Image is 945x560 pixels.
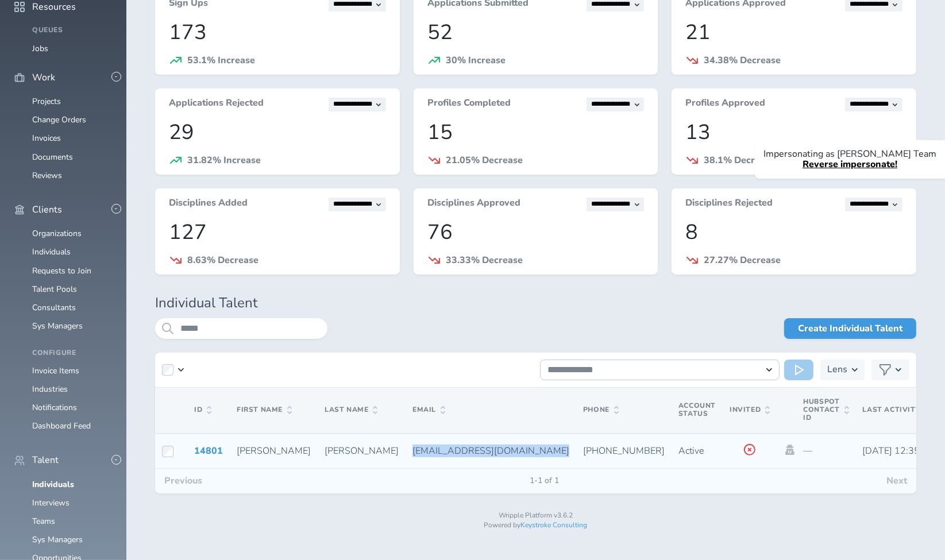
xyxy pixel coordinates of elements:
[583,406,619,414] span: Phone
[32,114,86,125] a: Change Orders
[155,522,916,530] p: Powered by
[877,469,916,493] button: Next
[32,284,77,295] a: Talent Pools
[32,246,71,257] a: Individuals
[427,121,645,144] p: 15
[583,445,665,457] span: [PHONE_NUMBER]
[685,121,902,144] p: 13
[427,21,645,44] p: 52
[187,54,255,67] span: 53.1% Increase
[194,406,211,414] span: ID
[111,72,121,82] button: -
[169,121,386,144] p: 29
[784,445,796,455] a: Impersonate
[32,420,91,431] a: Dashboard Feed
[704,154,775,167] span: 38.1% Decrease
[169,221,386,244] p: 127
[187,254,259,267] span: 8.63% Decrease
[32,96,61,107] a: Projects
[155,295,916,311] h1: Individual Talent
[32,384,68,395] a: Industries
[412,406,445,414] span: Email
[32,534,83,545] a: Sys Managers
[820,360,865,380] button: Lens
[111,455,121,465] button: -
[32,26,113,34] h4: Queues
[685,221,902,244] p: 8
[446,254,523,267] span: 33.33% Decrease
[32,365,79,376] a: Invoice Items
[111,204,121,214] button: -
[803,446,848,456] p: —
[32,516,55,527] a: Teams
[678,401,716,418] span: Account Status
[446,154,523,167] span: 21.05% Decrease
[427,198,520,211] h3: Disciplines Approved
[194,445,223,457] a: 14801
[685,198,773,211] h3: Disciplines Rejected
[32,2,76,12] span: Resources
[187,154,261,167] span: 31.82% Increase
[32,320,83,331] a: Sys Managers
[325,406,377,414] span: Last Name
[32,497,70,508] a: Interviews
[520,476,568,485] span: 1-1 of 1
[169,98,264,111] h3: Applications Rejected
[325,445,399,457] span: [PERSON_NAME]
[32,402,77,413] a: Notifications
[169,21,386,44] p: 173
[155,512,916,520] p: Wripple Platform v3.6.2
[32,228,82,239] a: Organizations
[803,398,848,422] span: Hubspot Contact Id
[32,72,55,83] span: Work
[32,479,74,490] a: Individuals
[763,149,936,159] p: Impersonating as [PERSON_NAME] Team
[827,360,847,380] h3: Lens
[521,520,588,530] a: Keystroke Consulting
[412,445,569,457] span: [EMAIL_ADDRESS][DOMAIN_NAME]
[155,469,211,493] button: Previous
[237,406,292,414] span: First Name
[32,170,62,181] a: Reviews
[803,158,897,171] a: Reverse impersonate!
[32,349,113,357] h4: Configure
[863,405,933,414] span: Last Activity At
[169,198,248,211] h3: Disciplines Added
[32,455,59,465] span: Talent
[32,133,61,144] a: Invoices
[32,204,62,215] span: Clients
[32,152,73,163] a: Documents
[730,406,770,414] span: Invited
[427,221,645,244] p: 76
[784,318,916,339] a: Create Individual Talent
[678,445,704,457] span: Active
[237,445,311,457] span: [PERSON_NAME]
[704,254,781,267] span: 27.27% Decrease
[784,360,813,380] button: Run Action
[446,54,506,67] span: 30% Increase
[32,302,76,313] a: Consultants
[32,43,48,54] a: Jobs
[685,98,765,111] h3: Profiles Approved
[704,54,781,67] span: 34.38% Decrease
[685,21,902,44] p: 21
[32,265,91,276] a: Requests to Join
[427,98,511,111] h3: Profiles Completed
